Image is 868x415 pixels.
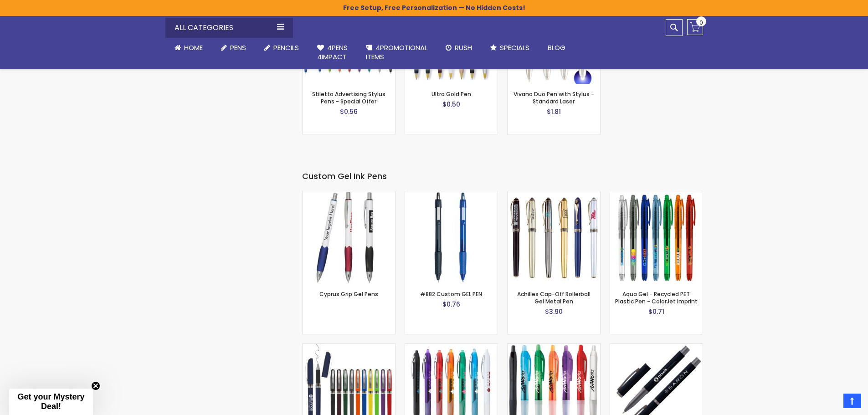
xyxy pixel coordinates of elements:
[9,389,93,415] div: Get your Mystery Deal!Close teaser
[508,191,600,284] img: Achilles Cap-Off Rollerball Gel Metal Pen
[340,107,358,116] span: $0.56
[302,170,387,182] span: Custom Gel Ink Pens
[405,343,498,351] a: BIC® Ferocity Clic™ Fine Point Gel Pen
[547,107,561,116] span: $1.81
[184,43,203,52] span: Home
[455,43,472,52] span: Rush
[303,191,395,284] img: Cyprus Grip Gel Pens
[545,307,563,316] span: $3.90
[500,43,529,52] span: Specials
[508,191,600,199] a: Achilles Cap-Off Rollerball Gel Metal Pen
[317,43,348,61] span: 4Pens 4impact
[431,90,471,98] a: Ultra Gold Pen
[91,381,100,390] button: Close teaser
[508,343,600,351] a: BIC® Intensity Clic Gel Pen
[273,43,299,52] span: Pencils
[255,38,308,58] a: Pencils
[610,191,703,284] img: Aqua Gel - Recycled PET Plastic Pen - ColorJet Imprint
[481,38,539,58] a: Specials
[687,19,703,35] a: 0
[357,38,437,67] a: 4PROMOTIONALITEMS
[420,290,482,298] a: #882 Custom GEL PEN
[405,191,498,284] img: #882 Custom GEL PEN
[517,290,591,305] a: Achilles Cap-Off Rollerball Gel Metal Pen
[312,90,385,105] a: Stiletto Advertising Stylus Pens - Special Offer
[442,100,460,109] span: $0.50
[648,307,664,316] span: $0.71
[17,392,84,411] span: Get your Mystery Deal!
[514,90,594,105] a: Vivano Duo Pen with Stylus - Standard Laser
[308,38,357,67] a: 4Pens4impact
[699,18,703,27] span: 0
[165,18,293,38] div: All Categories
[303,343,395,351] a: Avendale Velvet Touch Stylus Gel Pen
[405,191,498,199] a: #882 Custom GEL PEN
[615,290,698,305] a: Aqua Gel - Recycled PET Plastic Pen - ColorJet Imprint
[165,38,212,58] a: Home
[539,38,575,58] a: Blog
[230,43,246,52] span: Pens
[437,38,481,58] a: Rush
[548,43,565,52] span: Blog
[303,191,395,199] a: Cyprus Grip Gel Pens
[212,38,255,58] a: Pens
[610,343,703,351] a: Bowie Rollerball Softy Pen - Laser
[610,191,703,199] a: Aqua Gel - Recycled PET Plastic Pen - ColorJet Imprint
[442,300,460,309] span: $0.76
[319,290,378,298] a: Cyprus Grip Gel Pens
[366,43,427,61] span: 4PROMOTIONAL ITEMS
